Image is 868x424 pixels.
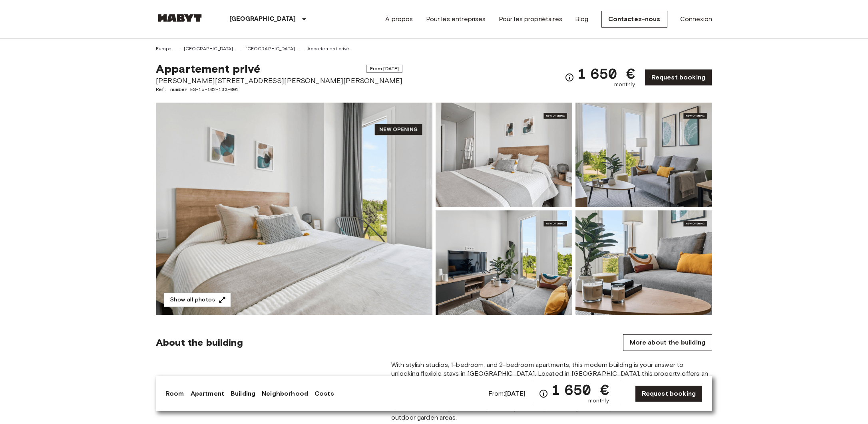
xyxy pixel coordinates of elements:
span: monthly [614,81,635,89]
a: Blog [575,14,589,24]
b: [DATE] [505,390,526,397]
img: Marketing picture of unit ES-15-102-133-001 [156,103,432,315]
img: Habyt [156,14,204,22]
button: Show all photos [164,293,231,307]
a: Neighborhood [262,389,308,398]
a: Connexion [680,14,712,24]
a: À propos [385,14,413,24]
span: monthly [588,397,609,405]
span: 1 650 € [551,382,609,397]
span: [PERSON_NAME][STREET_ADDRESS][PERSON_NAME][PERSON_NAME] [156,75,402,86]
a: Pour les entreprises [426,14,486,24]
img: Picture of unit ES-15-102-133-001 [575,210,712,315]
a: Contactez-nous [601,11,667,28]
span: From: [488,389,526,398]
svg: Check cost overview for full price breakdown. Please note that discounts apply to new joiners onl... [565,73,574,82]
a: Building [231,389,255,398]
img: Picture of unit ES-15-102-133-001 [436,210,572,315]
span: About the building [156,337,243,349]
span: Appartement privé [156,62,261,75]
a: Pour les propriétaires [499,14,562,24]
span: With stylish studios, 1-bedroom, and 2-bedroom apartments, this modern building is your answer to... [391,361,712,422]
a: Costs [315,389,334,398]
a: [GEOGRAPHIC_DATA] [184,45,233,52]
span: 1 650 € [577,66,635,81]
a: Europe [156,45,171,52]
img: Picture of unit ES-15-102-133-001 [575,103,712,207]
a: Appartement privé [307,45,350,52]
img: Picture of unit ES-15-102-133-001 [436,103,572,207]
a: Request booking [645,69,712,86]
span: From [DATE] [366,65,403,73]
a: Room [165,389,184,398]
a: Request booking [635,385,703,402]
p: [GEOGRAPHIC_DATA] [229,14,296,24]
a: Apartment [191,389,224,398]
a: More about the building [623,334,712,351]
span: Ref. number ES-15-102-133-001 [156,86,402,93]
svg: Check cost overview for full price breakdown. Please note that discounts apply to new joiners onl... [539,389,548,398]
a: [GEOGRAPHIC_DATA] [245,45,295,52]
